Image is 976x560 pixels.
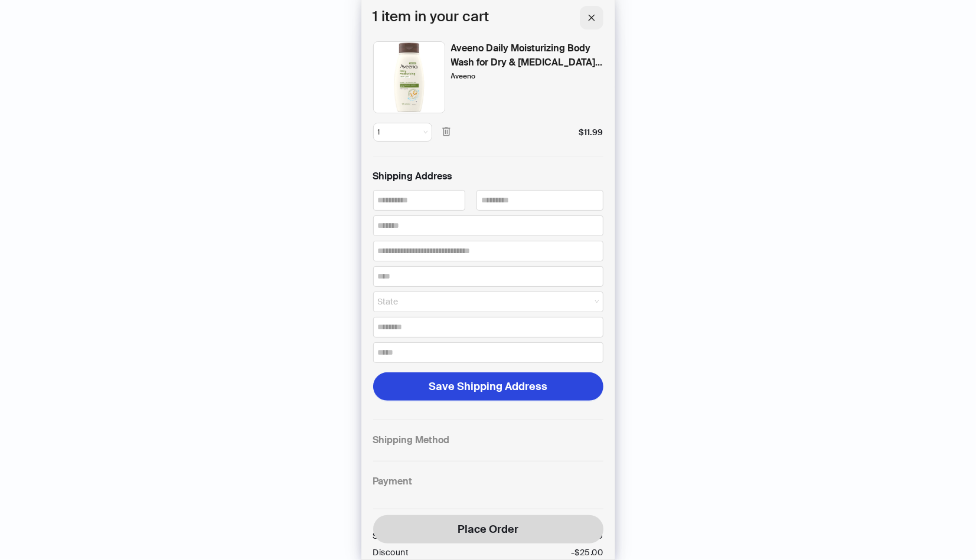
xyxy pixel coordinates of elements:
span: close [587,14,596,22]
h2: Shipping Address [373,171,603,183]
div: $11.99 [579,126,603,139]
div: Aveeno Daily Moisturizing Body Wash for Dry & [MEDICAL_DATA] + [MEDICAL_DATA] Oat [451,41,603,70]
span: Save Shipping Address [429,379,547,394]
div: Discount [373,548,409,557]
h2: Payment [373,476,413,488]
h1: 1 item in your cart [373,6,489,30]
img: 900.jpg [373,41,445,113]
div: Aveeno [451,71,476,81]
h2: Shipping Method [373,434,603,447]
button: Save Shipping Address [373,372,603,401]
div: -$ 25.00 [571,548,603,557]
span: 1 [378,123,427,141]
button: Place Order [373,515,603,543]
